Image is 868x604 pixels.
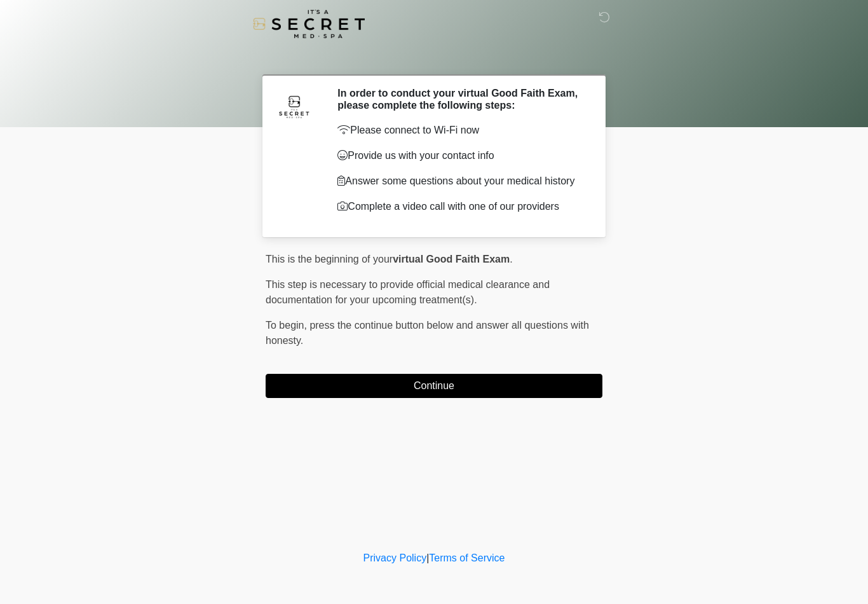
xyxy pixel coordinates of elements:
[266,279,550,305] span: This step is necessary to provide official medical clearance and documentation for your upcoming ...
[510,254,512,264] span: .
[337,123,583,138] p: Please connect to Wi-Fi now
[266,374,602,398] button: Continue
[256,46,612,69] h1: ‎ ‎
[426,553,429,563] a: |
[363,553,427,563] a: Privacy Policy
[266,320,309,331] span: To begin,
[266,254,393,264] span: This is the beginning of your
[253,10,365,38] img: It's A Secret Med Spa Logo
[337,87,583,111] h2: In order to conduct your virtual Good Faith Exam, please complete the following steps:
[266,320,589,346] span: press the continue button below and answer all questions with honesty.
[337,174,583,189] p: Answer some questions about your medical history
[275,87,313,125] img: Agent Avatar
[337,148,583,163] p: Provide us with your contact info
[337,199,583,214] p: Complete a video call with one of our providers
[429,553,505,563] a: Terms of Service
[393,254,510,264] strong: virtual Good Faith Exam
